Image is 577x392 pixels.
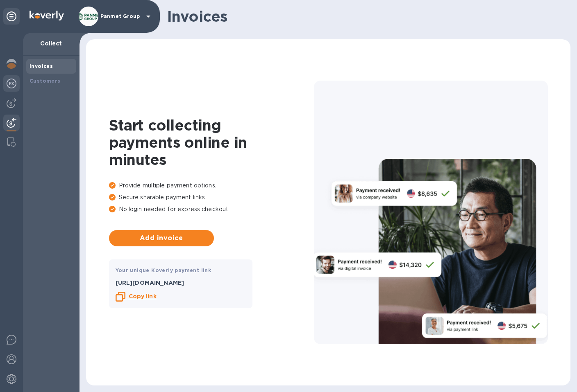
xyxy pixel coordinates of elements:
b: Customers [30,78,61,84]
span: Add invoice [116,233,207,243]
p: Provide multiple payment options. [109,181,314,190]
p: Secure sharable payment links. [109,193,314,202]
p: No login needed for express checkout. [109,205,314,214]
div: Unpin categories [3,8,20,25]
img: Foreign exchange [7,79,16,88]
b: Your unique Koverly payment link [116,267,211,273]
p: [URL][DOMAIN_NAME] [116,279,246,287]
h1: Invoices [167,8,564,25]
b: Invoices [30,63,53,69]
img: Logo [30,11,64,20]
p: Panmet Group [100,14,141,19]
h1: Start collecting payments online in minutes [109,117,314,168]
button: Add invoice [109,230,214,246]
p: Collect [30,39,73,47]
b: Copy link [129,293,157,300]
